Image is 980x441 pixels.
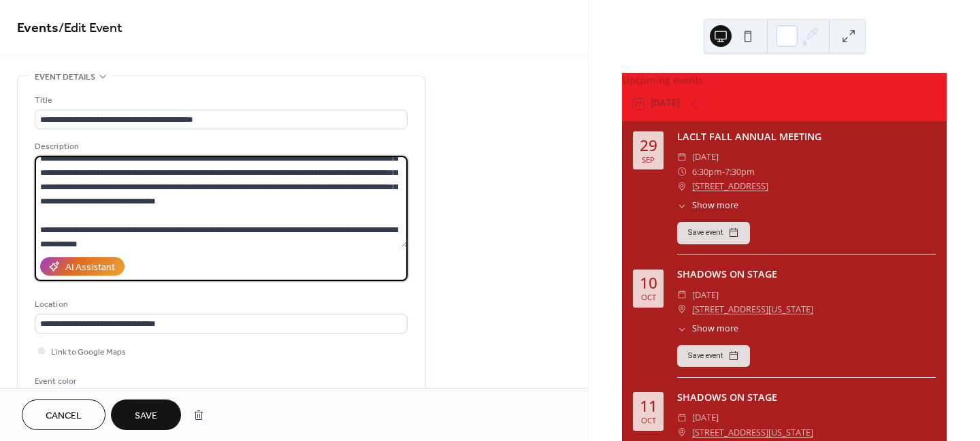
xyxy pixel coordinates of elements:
span: [DATE] [692,288,719,302]
a: [STREET_ADDRESS][US_STATE] [692,425,813,440]
div: Oct [641,293,656,301]
a: [STREET_ADDRESS] [692,179,768,193]
span: Show more [692,323,738,336]
button: ​Show more [677,199,738,212]
span: Link to Google Maps [51,345,126,359]
span: Show more [692,199,738,212]
div: ​ [677,302,687,316]
span: / Edit Event [59,15,122,42]
button: Cancel [22,399,105,430]
div: LACLT FALL ANNUAL MEETING [677,129,936,144]
button: AI Assistant [40,257,125,276]
span: [DATE] [692,150,719,164]
div: SHADOWS ON STAGE [677,267,936,282]
div: Description [35,140,405,154]
div: Title [35,93,405,108]
div: Oct [641,416,656,424]
div: ​ [677,288,687,302]
div: ​ [677,179,687,193]
div: 11 [640,399,657,414]
button: Save event [677,222,750,244]
div: Event color [35,374,137,389]
div: ​ [677,165,687,179]
div: AI Assistant [65,261,115,275]
a: [STREET_ADDRESS][US_STATE] [692,302,813,316]
span: Save [135,409,157,423]
div: 29 [640,138,657,154]
div: ​ [677,323,687,336]
div: ​ [677,150,687,164]
a: Events [17,15,59,42]
button: ​Show more [677,323,738,336]
span: - [722,165,725,179]
div: ​ [677,410,687,425]
button: Save event [677,345,750,367]
div: Sep [642,156,655,163]
div: Location [35,297,405,312]
span: 7:30pm [725,165,755,179]
span: Event details [35,70,95,84]
div: SHADOWS ON STAGE [677,390,936,405]
div: ​ [677,199,687,212]
span: Cancel [46,409,82,423]
button: Save [111,399,181,430]
div: ​ [677,425,687,440]
div: Upcoming events [622,73,947,88]
span: 6:30pm [692,165,722,179]
span: [DATE] [692,410,719,425]
div: 10 [640,276,657,291]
